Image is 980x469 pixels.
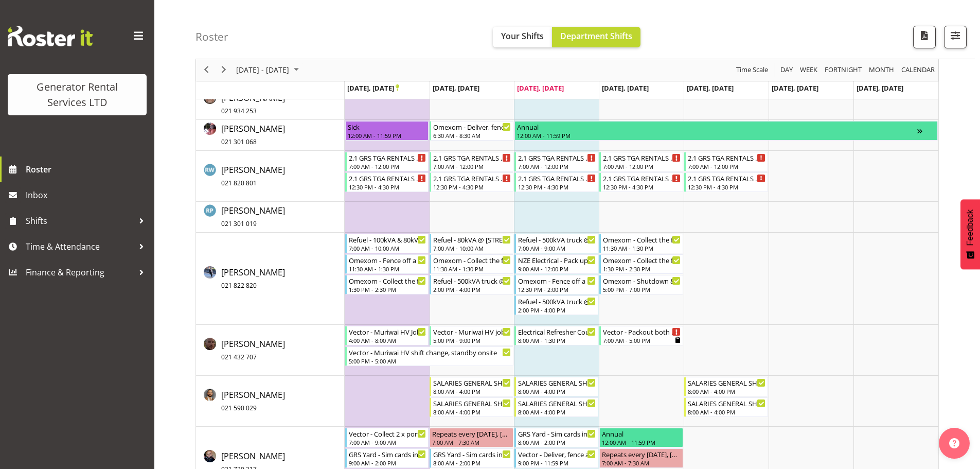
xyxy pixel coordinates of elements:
div: 2.1 GRS TGA RENTALS WORK [433,173,511,183]
span: [PERSON_NAME] [221,164,285,188]
button: Timeline Day [779,64,795,77]
td: Rick Ankers resource [196,89,345,120]
span: calendar [900,64,936,77]
td: Ryan Paulsen resource [196,202,345,233]
span: Roster [26,162,149,177]
div: 2.1 GRS TGA RENTALS WORK [688,152,765,163]
div: 12:30 PM - 4:30 PM [518,183,596,191]
div: 2.1 GRS TGA RENTALS WORK [603,173,681,183]
div: 7:00 AM - 12:00 PM [433,162,511,170]
td: Rob Ryan resource [196,120,345,151]
div: Refuel - 500kVA truck @ [STREET_ADDRESS] [518,296,596,306]
div: Vector - Collect 2 x portaloos from Kennards Hire [PERSON_NAME] and deliver to the 2 x Muriwai HV... [349,428,426,439]
div: Sean Johnstone"s event - SALARIES GENERAL SHIFT (LEAVE ALONE) Begin From Friday, September 26, 20... [684,377,768,396]
div: 8:00 AM - 4:00 PM [433,408,511,416]
div: Sam Carter"s event - Refuel - 80kVA @ 254 Horseshoe Bush Rd, Dairy Flat. Begin From Tuesday, Sept... [430,234,513,253]
span: [DATE], [DATE] [602,83,649,93]
div: 2:00 PM - 4:00 PM [433,285,511,293]
button: September 2025 [235,64,304,77]
div: 7:00 AM - 5:00 PM [603,336,681,344]
div: Sam Carter"s event - Omexom - Collect the fencing around the pole in Henderson. Ready from 12 pm,... [599,254,683,274]
button: Department Shifts [552,27,640,47]
span: Time Scale [735,64,769,77]
a: [PERSON_NAME]021 590 029 [221,389,285,413]
div: Rob Wallace"s event - 2.1 GRS TGA RENTALS WORK Begin From Wednesday, September 24, 2025 at 7:00:0... [514,152,598,171]
button: Next [217,64,231,77]
button: Filter Shifts [944,26,967,48]
div: Omexom - Deliver, fence and liven a 30kVA (1ph) going to [GEOGRAPHIC_DATA]. TUD connections and 1... [433,121,511,132]
div: Rob Wallace"s event - 2.1 GRS TGA RENTALS WORK Begin From Friday, September 26, 2025 at 12:30:00 ... [684,172,768,192]
div: Sam Carter"s event - NZE Electrical - Pack up and collect the 2 x 300kva skids and 200kva trailer... [514,254,598,274]
div: 8:00 AM - 4:00 PM [688,408,765,416]
span: Day [779,64,794,77]
div: Sam Peters"s event - Vector - Muriwai HV job - shift change and shutdown both sites. Shutdown bet... [430,326,513,345]
button: Time Scale [735,64,770,77]
div: Annual [517,121,917,132]
span: 021 822 820 [221,281,257,290]
div: 11:30 AM - 1:30 PM [433,265,511,273]
div: Refuel - 500kVA truck @ [STREET_ADDRESS] [433,275,511,286]
div: 2:00 PM - 4:00 PM [518,306,596,314]
span: Time & Attendance [26,239,134,254]
div: Rob Wallace"s event - 2.1 GRS TGA RENTALS WORK Begin From Monday, September 22, 2025 at 7:00:00 A... [345,152,429,171]
div: Rob Wallace"s event - 2.1 GRS TGA RENTALS WORK Begin From Thursday, September 25, 2025 at 12:30:0... [599,172,683,192]
div: 2.1 GRS TGA RENTALS WORK [433,152,511,163]
div: Rob Wallace"s event - 2.1 GRS TGA RENTALS WORK Begin From Wednesday, September 24, 2025 at 12:30:... [514,172,598,192]
span: [PERSON_NAME] [221,92,285,116]
td: Sean Johnstone resource [196,376,345,427]
div: Omexom - Fence off a pole at [STREET_ADDRESS]. 12pm onsite. [PERSON_NAME] - 0211963117 [349,255,426,265]
div: 2.1 GRS TGA RENTALS WORK [349,152,426,163]
div: September 22 - 28, 2025 [233,59,305,81]
div: Sam Carter"s event - Omexom - Collect the fencing around the pole in Campbells Bay. Ready from 12... [599,234,683,253]
button: Timeline Week [798,64,819,77]
div: 8:00 AM - 4:00 PM [688,387,765,395]
div: 8:00 AM - 2:00 PM [518,438,596,446]
div: Sean Moitra"s event - Vector - Collect 2 x portaloos from Kennards Hire Henderson and deliver to ... [345,428,429,447]
button: Fortnight [823,64,864,77]
div: Rob Wallace"s event - 2.1 GRS TGA RENTALS WORK Begin From Friday, September 26, 2025 at 7:00:00 A... [684,152,768,171]
div: SALARIES GENERAL SHIFT (LEAVE ALONE) [433,398,511,408]
div: Vector - Muriwai HV job - shift change and shutdown both sites. Shutdown between 6pm and 9pm [433,326,511,337]
button: Timeline Month [867,64,896,77]
div: Sean Moitra"s event - GRS Yard - Sim cards in to fleet / testing. See Hamish Begin From Wednesday... [514,428,598,447]
span: Your Shifts [501,30,544,42]
div: 12:00 AM - 11:59 PM [602,438,681,446]
div: Refuel - 100kVA & 80kVA @ 254 &amp; [STREET_ADDRESS][PERSON_NAME]. The 100kVA is in the substation. [349,234,426,245]
span: Finance & Reporting [26,265,134,280]
span: [DATE], [DATE] [347,83,399,93]
div: Repeats every [DATE], [DATE] - [PERSON_NAME] [432,428,511,439]
td: Sam Carter resource [196,233,345,325]
div: Electrical Refresher Course - [PERSON_NAME] [518,326,596,337]
div: Sam Carter"s event - Omexom - Fence off a pole in Henderson. 1 pm onsite, contact person Paenui 0... [514,275,598,294]
div: SALARIES GENERAL SHIFT (LEAVE ALONE) [518,398,596,408]
div: Sean Moitra"s event - Repeats every tuesday, thursday - Sean Moitra Begin From Thursday, Septembe... [599,448,683,468]
div: 8:00 AM - 4:00 PM [518,408,596,416]
div: 2.1 GRS TGA RENTALS WORK [518,152,596,163]
div: 5:00 PM - 5:00 AM [349,357,511,365]
div: Annual [602,428,681,439]
div: Sean Moitra"s event - Vector - Deliver, fence a set up a 500kva truck onsite at Pak n Save - 20 A... [514,448,598,468]
div: SALARIES GENERAL SHIFT (LEAVE ALONE) [518,377,596,388]
a: [PERSON_NAME]021 822 820 [221,266,285,291]
div: Sam Carter"s event - Refuel - 100kVA & 80kVA @ 254 & 233 Horseshoe Bush Rd, Dairy Flat. The 100kV... [345,234,429,253]
div: Omexom - Collect the fencing around the pole in [GEOGRAPHIC_DATA]. Ready from 12pm, contact perso... [349,275,426,286]
div: 8:00 AM - 1:30 PM [518,336,596,344]
span: [DATE], [DATE] [687,83,734,93]
span: Week [799,64,818,77]
span: [PERSON_NAME] [221,267,285,290]
span: 021 934 253 [221,107,257,115]
div: Rob Wallace"s event - 2.1 GRS TGA RENTALS WORK Begin From Thursday, September 25, 2025 at 7:00:00... [599,152,683,171]
div: 1:30 PM - 2:30 PM [603,265,681,273]
div: 12:00 AM - 11:59 PM [348,131,426,140]
div: GRS Yard - Sim cards in to fleet / testing. See Hamish [349,449,426,459]
div: 2.1 GRS TGA RENTALS WORK [688,173,765,183]
a: [PERSON_NAME]021 432 707 [221,338,285,362]
span: Month [868,64,895,77]
div: 7:00 AM - 12:00 PM [349,162,426,170]
span: Shifts [26,213,134,229]
div: Omexom - Collect the fencing around the pole in [GEOGRAPHIC_DATA]. Ready from 12 pm, contact pers... [603,234,681,245]
span: 021 590 029 [221,404,257,412]
div: Refuel - 500kVA truck @ [STREET_ADDRESS] [518,234,596,245]
div: Sean Johnstone"s event - SALARIES GENERAL SHIFT (LEAVE ALONE) Begin From Wednesday, September 24,... [514,397,598,417]
div: 11:30 AM - 1:30 PM [349,265,426,273]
